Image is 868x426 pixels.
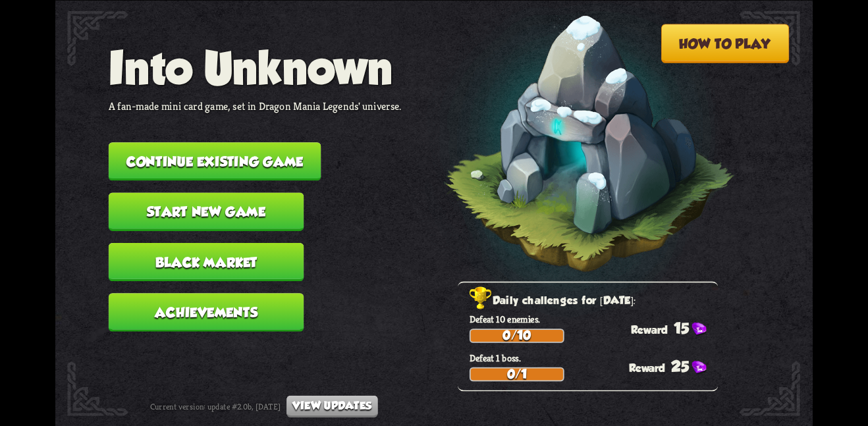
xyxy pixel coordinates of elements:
[109,142,321,180] button: Continue existing game
[470,352,718,364] p: Defeat 1 boss.
[109,41,402,93] h1: Into Unknown
[109,192,304,230] button: Start new game
[470,286,493,310] img: Golden_Trophy_Icon.png
[661,24,790,63] button: How to play
[150,395,378,417] div: Current version: update #2.0b, [DATE]
[471,368,563,380] div: 0/1
[629,358,719,375] div: 25
[471,330,563,342] div: 0/10
[109,242,304,280] button: Black Market
[109,293,304,331] button: Achievements
[109,99,402,113] p: A fan-made mini card game, set in Dragon Mania Legends' universe.
[631,319,718,336] div: 15
[470,291,718,310] h2: Daily challenges for [DATE]:
[470,313,718,325] p: Defeat 10 enemies.
[286,395,377,417] button: View updates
